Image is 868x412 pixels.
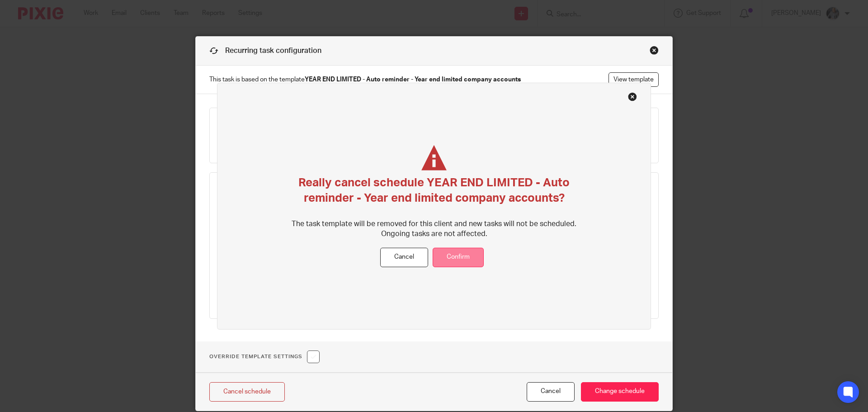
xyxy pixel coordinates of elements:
[581,382,659,402] input: Change schedule
[283,219,586,239] p: The task template will be removed for this client and new tasks will not be scheduled. Ongoing ta...
[650,46,659,55] div: Close this dialog window
[209,350,320,363] h1: Override Template Settings
[209,382,285,402] a: Cancel schedule
[433,248,484,267] button: Confirm
[527,382,575,402] button: Cancel
[609,72,659,87] a: View template
[380,248,428,267] button: Cancel
[209,46,321,56] h1: Recurring task configuration
[209,75,521,84] span: This task is based on the template
[298,176,570,204] span: Really cancel schedule YEAR END LIMITED - Auto reminder - Year end limited company accounts?
[305,76,521,83] strong: YEAR END LIMITED - Auto reminder - Year end limited company accounts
